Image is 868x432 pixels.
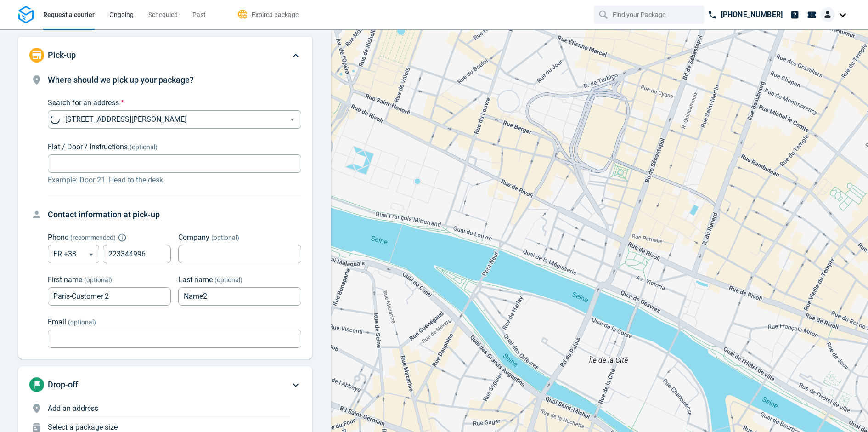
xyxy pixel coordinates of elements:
[70,234,116,241] span: ( recommended )
[48,380,78,389] span: Drop-off
[18,37,312,74] div: Pick-up
[130,143,158,151] span: (optional)
[192,11,206,18] span: Past
[178,275,213,284] span: Last name
[48,423,118,432] span: Select a package size
[820,7,835,22] img: Client
[48,50,76,60] span: Pick-up
[211,234,239,241] span: (optional)
[704,6,786,24] a: [PHONE_NUMBER]
[48,142,128,151] span: Flat / Door / Instructions
[287,114,298,125] button: Open
[68,318,96,326] span: (optional)
[48,275,82,284] span: First name
[48,208,301,221] h4: Contact information at pick-up
[48,75,194,85] span: Where should we pick up your package?
[721,9,783,20] p: [PHONE_NUMBER]
[48,404,98,413] span: Add an address
[613,6,687,23] input: Find your Package
[18,74,312,359] div: Pick-up
[178,233,209,242] span: Company
[48,233,68,242] span: Phone
[109,11,134,18] span: Ongoing
[43,11,95,18] span: Request a courier
[84,276,112,284] span: (optional)
[48,245,99,263] div: FR +33
[148,11,178,18] span: Scheduled
[252,11,299,18] span: Expired package
[214,276,242,284] span: (optional)
[119,235,125,240] button: Explain "Recommended"
[48,175,301,186] p: Example: Door 21. Head to the desk
[48,318,66,326] span: Email
[18,6,34,24] img: Logo
[48,98,119,107] span: Search for an address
